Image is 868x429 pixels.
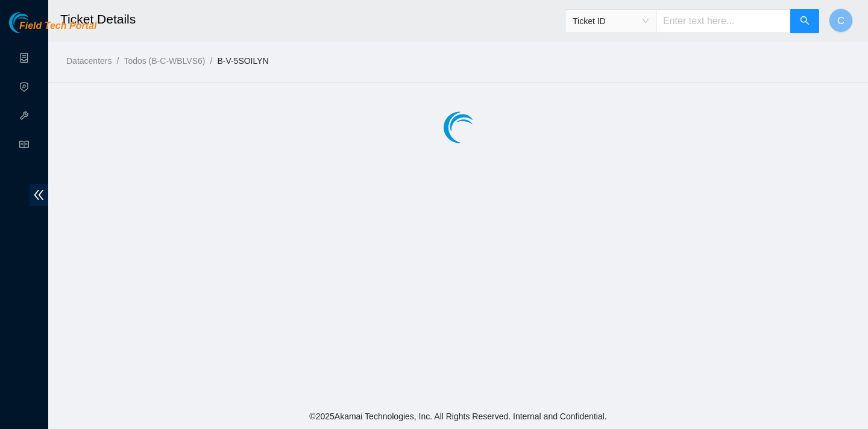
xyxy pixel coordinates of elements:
[9,22,96,37] a: Akamai TechnologiesField Tech Portal
[66,56,112,66] a: Datacenters
[48,404,868,429] footer: © 2025 Akamai Technologies, Inc. All Rights Reserved. Internal and Confidential.
[210,56,212,66] span: /
[573,12,649,30] span: Ticket ID
[837,13,844,28] span: C
[19,20,96,32] span: Field Tech Portal
[829,8,853,33] button: C
[9,12,61,33] img: Akamai Technologies
[800,16,810,27] span: search
[30,184,48,206] span: double-left
[124,56,205,66] a: Todos (B-C-WBLVS6)
[656,9,791,33] input: Enter text here...
[217,56,268,66] a: B-V-5SOILYN
[790,9,819,33] button: search
[19,134,29,158] span: read
[116,56,119,66] span: /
